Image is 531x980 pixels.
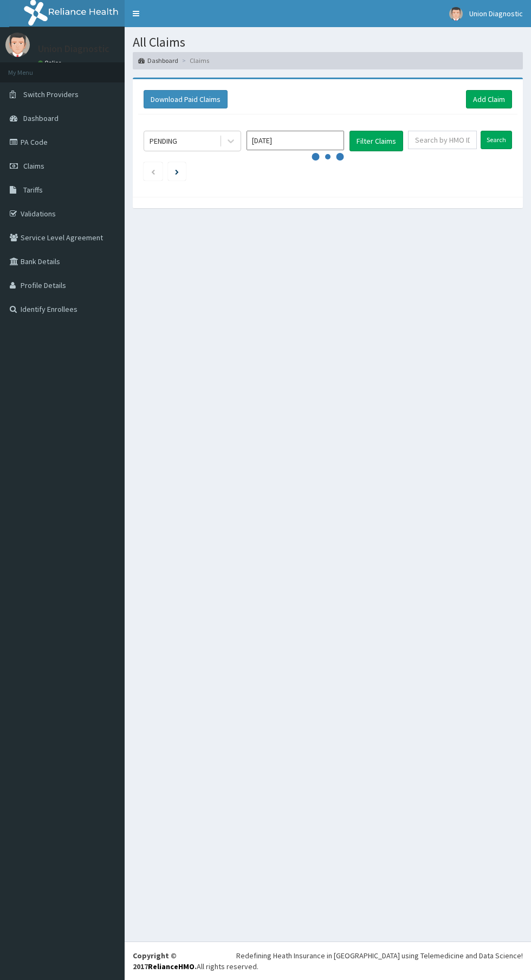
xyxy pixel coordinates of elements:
[23,185,43,195] span: Tariffs
[125,941,531,980] footer: All rights reserved.
[247,131,344,150] input: Select Month and Year
[23,161,44,171] span: Claims
[408,131,477,149] input: Search by HMO ID
[23,113,59,123] span: Dashboard
[144,90,228,108] button: Download Paid Claims
[38,59,64,67] a: Online
[349,131,403,151] button: Filter Claims
[151,166,156,176] a: Previous page
[133,951,197,971] strong: Copyright © 2017 .
[466,90,512,108] a: Add Claim
[133,35,523,49] h1: All Claims
[312,140,344,173] svg: audio-loading
[148,962,195,971] a: RelianceHMO
[150,136,177,146] div: PENDING
[138,56,178,65] a: Dashboard
[236,950,523,961] div: Redefining Heath Insurance in [GEOGRAPHIC_DATA] using Telemedicine and Data Science!
[469,9,523,18] span: Union Diagnostic
[175,166,179,176] a: Next page
[5,33,30,57] img: User Image
[23,89,79,99] span: Switch Providers
[481,131,512,149] input: Search
[38,44,109,54] p: Union Diagnostic
[179,56,209,65] li: Claims
[449,7,463,21] img: User Image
